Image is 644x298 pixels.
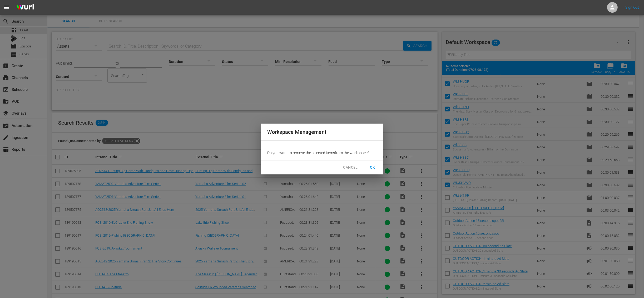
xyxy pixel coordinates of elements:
[13,1,38,14] img: ans4CAIJ8jUAAAAAAAAAAAAAAAAAAAAAAAAgQb4GAAAAAAAAAAAAAAAAAAAAAAAAJMjXAAAAAAAAAAAAAAAAAAAAAAAAgAT5G...
[625,5,639,9] a: Sign Out
[343,164,358,171] span: CANCEL
[364,163,381,172] button: OK
[368,164,377,171] span: OK
[339,163,362,172] button: CANCEL
[267,128,377,136] h2: Workspace Management
[3,4,9,11] span: menu
[267,150,377,155] p: Do you want to remove the selected item s from the workspace?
